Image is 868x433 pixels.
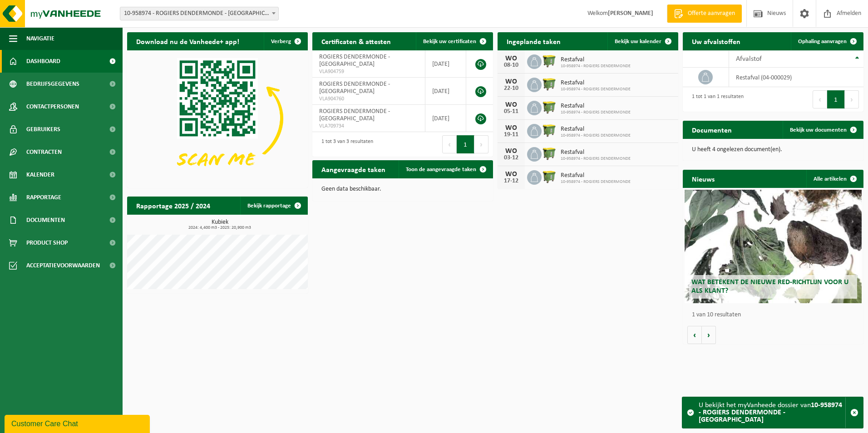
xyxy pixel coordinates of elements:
[561,149,631,156] span: Restafval
[608,10,653,17] strong: [PERSON_NAME]
[264,32,307,50] button: Verberg
[561,133,631,138] span: 10-958974 - ROGIERS DENDERMONDE
[783,121,863,139] a: Bekijk uw documenten
[312,32,400,50] h2: Certificaten & attesten
[502,124,520,132] div: WO
[425,50,466,78] td: [DATE]
[127,32,248,50] h2: Download nu de Vanheede+ app!
[416,32,492,50] a: Bekijk uw certificaten
[542,146,557,161] img: WB-1100-HPE-GN-50
[561,56,631,64] span: Restafval
[729,68,863,87] td: restafval (04-000029)
[561,126,631,133] span: Restafval
[542,76,557,92] img: WB-1100-HPE-GN-50
[813,90,827,108] button: Previous
[542,123,557,138] img: WB-1100-HPE-GN-50
[498,32,570,50] h2: Ingeplande taken
[685,190,862,303] a: Wat betekent de nieuwe RED-richtlijn voor u als klant?
[406,167,476,172] span: Toon de aangevraagde taken
[26,231,68,254] span: Product Shop
[798,39,847,44] span: Ophaling aanvragen
[457,135,474,153] button: 1
[561,179,631,185] span: 10-958974 - ROGIERS DENDERMONDE
[561,172,631,179] span: Restafval
[312,160,395,178] h2: Aangevraagde taken
[127,50,308,186] img: Download de VHEPlus App
[474,135,488,153] button: Next
[702,326,716,344] button: Volgende
[845,90,859,108] button: Next
[321,186,484,192] p: Geen data beschikbaar.
[561,110,631,115] span: 10-958974 - ROGIERS DENDERMONDE
[683,32,750,50] h2: Uw afvalstoffen
[319,108,390,122] span: ROGIERS DENDERMONDE - [GEOGRAPHIC_DATA]
[692,312,859,318] p: 1 van 10 resultaten
[502,148,520,155] div: WO
[561,79,631,87] span: Restafval
[132,226,308,230] span: 2024: 4,400 m3 - 2025: 20,900 m3
[120,7,278,20] span: 10-958974 - ROGIERS DENDERMONDE - DENDERMONDE
[502,155,520,161] div: 03-12
[240,197,307,215] a: Bekijk rapportage
[442,135,457,153] button: Previous
[26,27,54,50] span: Navigatie
[502,178,520,184] div: 17-12
[425,105,466,132] td: [DATE]
[607,32,677,50] a: Bekijk uw kalender
[687,89,744,109] div: 1 tot 1 van 1 resultaten
[319,95,418,103] span: VLA904760
[699,402,842,423] strong: 10-958974 - ROGIERS DENDERMONDE - [GEOGRAPHIC_DATA]
[502,62,520,69] div: 08-10
[687,326,702,344] button: Vorige
[399,160,492,178] a: Toon de aangevraagde taken
[502,108,520,115] div: 05-11
[26,73,79,95] span: Bedrijfsgegevens
[26,141,62,163] span: Contracten
[699,397,845,428] div: U bekijkt het myVanheede dossier van
[319,123,418,130] span: VLA709734
[502,78,520,85] div: WO
[319,68,418,75] span: VLA904759
[542,99,557,115] img: WB-1100-HPE-GN-50
[683,170,724,187] h2: Nieuws
[736,55,762,63] span: Afvalstof
[502,101,520,108] div: WO
[502,55,520,62] div: WO
[686,9,737,18] span: Offerte aanvragen
[319,81,390,95] span: ROGIERS DENDERMONDE - [GEOGRAPHIC_DATA]
[502,171,520,178] div: WO
[615,39,661,44] span: Bekijk uw kalender
[561,64,631,69] span: 10-958974 - ROGIERS DENDERMONDE
[26,118,60,141] span: Gebruikers
[26,95,79,118] span: Contactpersonen
[132,219,308,230] h3: Kubiek
[127,197,219,214] h2: Rapportage 2025 / 2024
[5,413,152,433] iframe: chat widget
[561,87,631,92] span: 10-958974 - ROGIERS DENDERMONDE
[827,90,845,108] button: 1
[667,5,742,23] a: Offerte aanvragen
[806,170,863,188] a: Alle artikelen
[26,163,54,186] span: Kalender
[692,147,854,153] p: U heeft 4 ongelezen document(en).
[26,186,61,209] span: Rapportage
[542,169,557,184] img: WB-1100-HPE-GN-50
[423,39,476,44] span: Bekijk uw certificaten
[691,279,848,295] span: Wat betekent de nieuwe RED-richtlijn voor u als klant?
[561,103,631,110] span: Restafval
[502,85,520,92] div: 22-10
[317,134,373,154] div: 1 tot 3 van 3 resultaten
[790,127,847,133] span: Bekijk uw documenten
[271,39,291,44] span: Verberg
[542,53,557,69] img: WB-1100-HPE-GN-50
[26,209,65,231] span: Documenten
[319,54,390,68] span: ROGIERS DENDERMONDE - [GEOGRAPHIC_DATA]
[502,132,520,138] div: 19-11
[425,78,466,105] td: [DATE]
[561,156,631,162] span: 10-958974 - ROGIERS DENDERMONDE
[683,121,741,138] h2: Documenten
[26,50,60,73] span: Dashboard
[791,32,863,50] a: Ophaling aanvragen
[26,254,100,277] span: Acceptatievoorwaarden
